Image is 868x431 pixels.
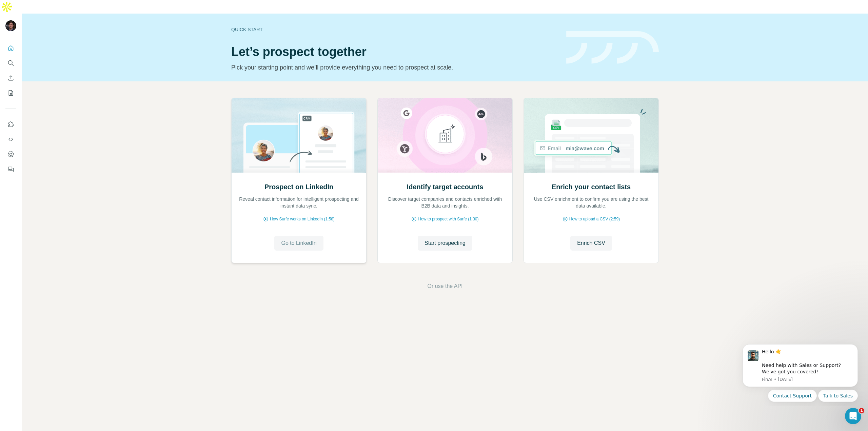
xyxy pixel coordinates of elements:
iframe: Intercom notifications message [732,339,868,406]
span: How to upload a CSV (2:59) [569,216,620,222]
button: Enrich CSV [570,236,612,251]
button: Search [5,57,16,69]
button: Enrich CSV [5,72,16,84]
span: Start prospecting [425,239,466,247]
button: Or use the API [427,282,462,290]
button: Quick start [5,42,16,54]
iframe: Intercom live chat [845,408,861,424]
button: Use Surfe API [5,133,16,145]
div: Quick start [231,26,558,33]
button: Dashboard [5,148,16,160]
button: My lists [5,87,16,99]
h2: Identify target accounts [407,182,484,192]
p: Use CSV enrichment to confirm you are using the best data available. [531,196,652,209]
img: Enrich your contact lists [524,98,659,173]
img: Prospect on LinkedIn [231,98,367,173]
button: Feedback [5,163,16,175]
img: Identify target accounts [377,98,513,173]
img: banner [566,31,659,64]
p: Reveal contact information for intelligent prospecting and instant data sync. [238,196,359,209]
span: How to prospect with Surfe (1:30) [418,216,478,222]
h2: Prospect on LinkedIn [264,182,333,192]
span: Enrich CSV [577,239,605,247]
span: 1 [859,408,864,413]
p: Discover target companies and contacts enriched with B2B data and insights. [384,196,506,209]
h2: Enrich your contact lists [552,182,631,192]
button: Start prospecting [418,236,472,251]
span: How Surfe works on LinkedIn (1:58) [270,216,335,222]
button: Go to LinkedIn [274,236,323,251]
span: Go to LinkedIn [281,239,316,247]
button: Use Surfe on LinkedIn [5,118,16,131]
img: Avatar [5,20,16,31]
h1: Let’s prospect together [231,45,558,59]
p: Pick your starting point and we’ll provide everything you need to prospect at scale. [231,63,558,72]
